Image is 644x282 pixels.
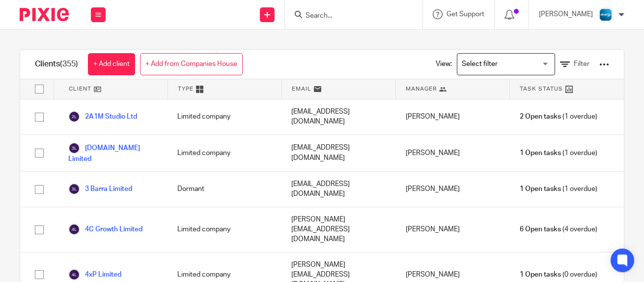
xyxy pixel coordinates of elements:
span: 1 Open tasks [520,184,561,194]
span: Email [292,85,311,93]
p: [PERSON_NAME] [539,9,593,19]
span: (0 overdue) [520,270,597,280]
div: [EMAIL_ADDRESS][DOMAIN_NAME] [281,172,395,207]
span: Filter [574,61,589,67]
span: (1 overdue) [520,184,597,194]
span: Task Status [520,85,563,93]
a: 4C Growth Limited [68,223,142,235]
input: Select all [30,80,49,98]
div: [PERSON_NAME] [396,207,510,252]
div: Limited company [168,99,281,134]
span: 6 Open tasks [520,224,561,234]
div: Dormant [168,172,281,207]
img: svg%3E [68,111,80,123]
div: [EMAIL_ADDRESS][DOMAIN_NAME] [281,99,395,134]
img: svg%3E [68,269,80,281]
a: 3 Barra Limited [68,183,132,195]
div: Search for option [457,53,555,75]
span: Client [69,85,91,93]
div: [PERSON_NAME][EMAIL_ADDRESS][DOMAIN_NAME] [281,207,395,252]
img: Diverso%20logo.png [598,7,614,23]
div: Limited company [168,207,281,252]
span: (1 overdue) [520,112,597,122]
a: 2A1M Studio Ltd [68,111,137,123]
span: Get Support [447,11,484,18]
span: 1 Open tasks [520,148,561,158]
a: [DOMAIN_NAME] Limited [68,142,158,164]
input: Search for option [458,56,549,73]
a: + Add client [88,53,135,75]
div: [PERSON_NAME] [396,172,510,207]
a: + Add from Companies House [140,53,243,75]
a: 4xP Limited [68,269,121,281]
img: svg%3E [68,223,80,235]
span: (355) [60,60,78,68]
span: Type [178,85,194,93]
div: [PERSON_NAME] [396,135,510,171]
input: Search [305,12,393,21]
span: Manager [406,85,437,93]
span: (4 overdue) [520,224,597,234]
span: (1 overdue) [520,148,597,158]
div: Limited company [168,135,281,171]
img: Pixie [20,8,69,21]
div: [EMAIL_ADDRESS][DOMAIN_NAME] [281,135,395,171]
span: 1 Open tasks [520,270,561,280]
div: View: [421,50,609,79]
span: 2 Open tasks [520,112,561,122]
img: svg%3E [68,183,80,195]
div: [PERSON_NAME] [396,99,510,134]
h1: Clients [35,59,78,69]
img: svg%3E [68,142,80,154]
